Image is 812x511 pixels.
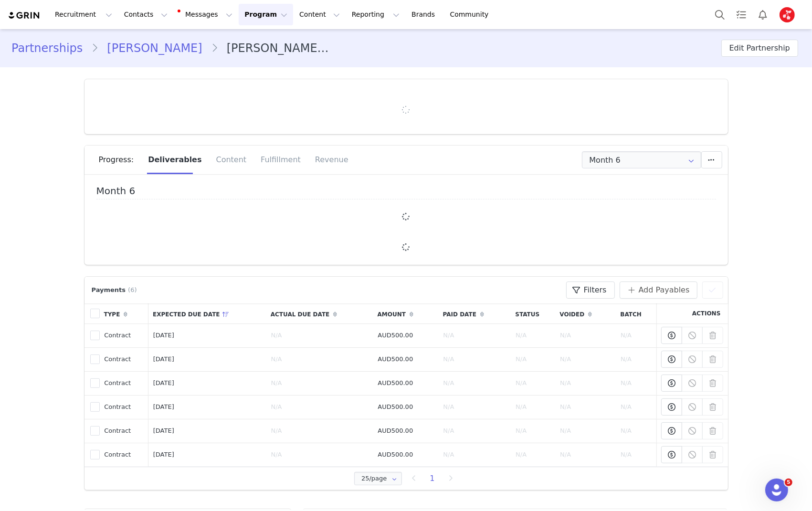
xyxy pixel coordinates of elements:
[89,285,142,295] div: Payments
[616,419,656,443] td: N/A
[209,146,254,174] div: Content
[511,347,556,371] td: N/A
[354,472,402,485] input: Select
[148,303,266,324] th: Expected Due Date
[308,146,348,174] div: Revenue
[439,347,511,371] td: N/A
[266,303,373,324] th: Actual Due Date
[556,323,616,347] td: N/A
[266,323,373,347] td: N/A
[566,282,615,299] button: Filters
[616,323,656,347] td: N/A
[100,371,149,395] td: Contract
[98,40,211,57] a: [PERSON_NAME]
[141,146,209,174] div: Deliverables
[582,151,701,168] input: Select
[239,4,293,25] button: Program
[752,4,773,25] button: Notifications
[556,303,616,324] th: Voided
[616,371,656,395] td: N/A
[148,395,266,419] td: [DATE]
[100,347,149,371] td: Contract
[774,7,804,22] button: Profile
[253,146,308,174] div: Fulfillment
[128,285,137,295] span: (6)
[100,323,149,347] td: Contract
[556,419,616,443] td: N/A
[100,303,149,324] th: Type
[656,303,728,324] th: Actions
[96,186,716,199] h4: Month 6
[148,323,266,347] td: [DATE]
[785,479,792,486] span: 5
[100,419,149,443] td: Contract
[511,443,556,467] td: N/A
[373,303,439,324] th: Amount
[266,395,373,419] td: N/A
[148,443,266,467] td: [DATE]
[511,395,556,419] td: N/A
[556,395,616,419] td: N/A
[378,403,413,410] span: AUD500.00
[721,40,798,57] button: Edit Partnership
[731,4,752,25] a: Tasks
[709,4,730,25] button: Search
[266,371,373,395] td: N/A
[511,419,556,443] td: N/A
[8,11,41,20] img: grin logo
[294,4,346,25] button: Content
[100,395,149,419] td: Contract
[11,40,91,57] a: Partnerships
[346,4,405,25] button: Reporting
[511,323,556,347] td: N/A
[584,284,607,296] span: Filters
[439,395,511,419] td: N/A
[439,303,511,324] th: Paid Date
[439,443,511,467] td: N/A
[148,419,266,443] td: [DATE]
[439,323,511,347] td: N/A
[616,347,656,371] td: N/A
[424,472,441,485] li: 1
[406,4,443,25] a: Brands
[99,146,141,174] div: Progress:
[148,347,266,371] td: [DATE]
[444,4,499,25] a: Community
[439,371,511,395] td: N/A
[100,443,149,467] td: Contract
[616,395,656,419] td: N/A
[780,7,795,22] img: cfdc7c8e-f9f4-406a-bed9-72c9a347eaed.jpg
[616,303,656,324] th: Batch
[378,379,413,386] span: AUD500.00
[148,371,266,395] td: [DATE]
[266,419,373,443] td: N/A
[765,479,788,501] iframe: Intercom live chat
[556,371,616,395] td: N/A
[118,4,173,25] button: Contacts
[266,347,373,371] td: N/A
[378,332,413,339] span: AUD500.00
[511,303,556,324] th: Status
[174,4,238,25] button: Messages
[620,282,697,299] button: Add Payables
[556,443,616,467] td: N/A
[378,427,413,434] span: AUD500.00
[556,347,616,371] td: N/A
[378,355,413,363] span: AUD500.00
[439,419,511,443] td: N/A
[266,443,373,467] td: N/A
[616,443,656,467] td: N/A
[378,451,413,458] span: AUD500.00
[511,371,556,395] td: N/A
[49,4,118,25] button: Recruitment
